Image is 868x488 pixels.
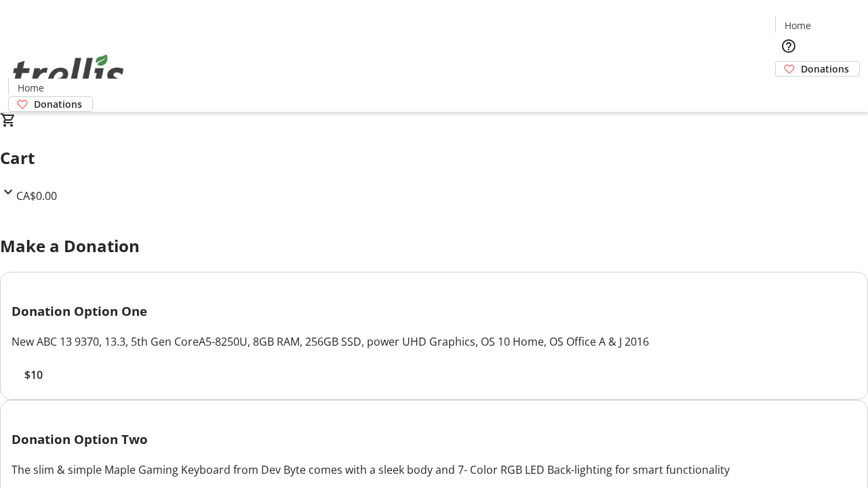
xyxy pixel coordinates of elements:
div: New ABC 13 9370, 13.3, 5th Gen CoreA5-8250U, 8GB RAM, 256GB SSD, power UHD Graphics, OS 10 Home, ... [12,333,856,350]
button: $10 [12,367,55,383]
h3: Donation Option Two [12,430,856,449]
a: Home [776,18,819,33]
span: CA$0.00 [16,188,57,203]
span: Home [18,81,44,95]
button: Cart [775,77,802,104]
span: Donations [34,97,82,111]
a: Donations [775,61,860,77]
span: $10 [24,367,43,383]
span: Home [785,18,811,33]
h3: Donation Option One [12,302,856,321]
img: Orient E2E Organization SdwJoS00mz's Logo [8,39,129,107]
span: Donations [801,62,849,76]
a: Donations [8,96,93,112]
a: Home [9,81,52,95]
button: Help [775,33,802,60]
div: The slim & simple Maple Gaming Keyboard from Dev Byte comes with a sleek body and 7- Color RGB LE... [12,462,856,478]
